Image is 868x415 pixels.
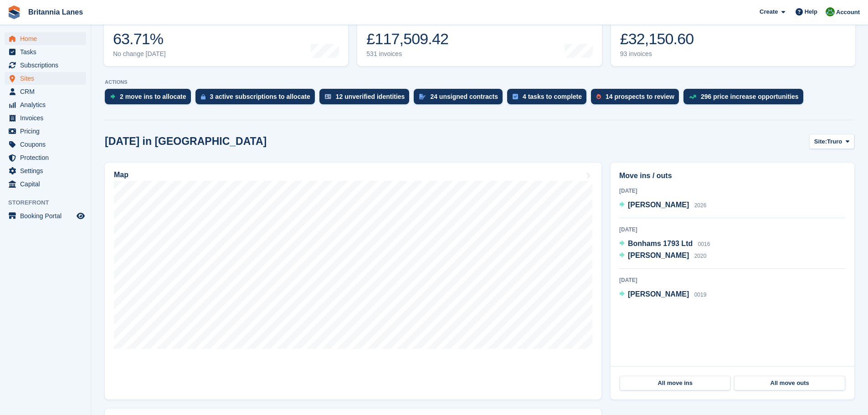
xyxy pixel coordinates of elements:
[5,85,86,98] a: menu
[430,93,498,100] div: 24 unsigned contracts
[5,138,86,151] a: menu
[104,8,348,66] a: Occupancy 63.71% No change [DATE]
[113,30,166,48] div: 63.71%
[694,202,707,209] span: 2026
[507,89,591,109] a: 4 tasks to complete
[20,210,75,222] span: Booking Portal
[5,210,86,222] a: menu
[628,201,689,209] span: [PERSON_NAME]
[5,178,86,190] a: menu
[619,200,706,211] a: [PERSON_NAME] 2026
[628,240,693,247] span: Bonhams 1793 Ltd
[619,225,846,234] div: [DATE]
[734,376,845,390] a: All move outs
[694,292,707,298] span: 0019
[836,8,860,17] span: Account
[210,93,310,100] div: 3 active subscriptions to allocate
[105,79,854,85] p: ACTIONS
[336,93,405,100] div: 12 unverified identities
[619,276,846,284] div: [DATE]
[5,72,86,85] a: menu
[606,93,674,100] div: 14 prospects to review
[523,93,582,100] div: 4 tasks to complete
[20,151,75,164] span: Protection
[8,198,91,207] span: Storefront
[5,46,86,58] a: menu
[20,138,75,151] span: Coupons
[319,89,414,109] a: 12 unverified identities
[20,85,75,98] span: CRM
[20,32,75,45] span: Home
[357,8,601,66] a: Month-to-date sales £117,509.42 531 invoices
[620,376,730,390] a: All move ins
[105,135,267,148] h2: [DATE] in [GEOGRAPHIC_DATA]
[419,94,426,99] img: contract_signature_icon-13c848040528278c33f63329250d36e43548de30e8caae1d1a13099fd9432cc5.svg
[7,5,21,19] img: stora-icon-8386f47178a22dfd0bd8f6a31ec36ba5ce8667c1dd55bd0f319d3a0aa187defe.svg
[25,5,87,20] a: Britannia Lanes
[827,137,842,146] span: Truro
[110,94,115,99] img: move_ins_to_allocate_icon-fdf77a2bb77ea45bf5b3d319d69a93e2d87916cf1d5bf7949dd705db3b84f3ca.svg
[414,89,507,109] a: 24 unsigned contracts
[619,238,710,250] a: Bonhams 1793 Ltd 0016
[325,94,331,99] img: verify_identity-adf6edd0f0f0b5bbfe63781bf79b02c33cf7c696d77639b501bdc392416b5a36.svg
[619,250,706,262] a: [PERSON_NAME] 2020
[689,95,696,99] img: price_increase_opportunities-93ffe204e8149a01c8c9dc8f82e8f89637d9d84a8eef4429ea346261dce0b2c0.svg
[805,7,817,16] span: Help
[620,50,694,58] div: 93 invoices
[366,50,448,58] div: 531 invoices
[20,112,75,124] span: Invoices
[619,170,846,181] h2: Move ins / outs
[114,171,128,179] h2: Map
[694,253,707,259] span: 2020
[591,89,683,109] a: 14 prospects to review
[628,290,689,298] span: [PERSON_NAME]
[20,178,75,190] span: Capital
[120,93,186,100] div: 2 move ins to allocate
[75,210,86,221] a: Preview store
[619,187,846,195] div: [DATE]
[201,94,205,100] img: active_subscription_to_allocate_icon-d502201f5373d7db506a760aba3b589e785aa758c864c3986d89f69b8ff3...
[20,59,75,72] span: Subscriptions
[20,125,75,138] span: Pricing
[620,30,694,48] div: £32,150.60
[5,32,86,45] a: menu
[760,7,778,16] span: Create
[5,125,86,138] a: menu
[113,50,166,58] div: No change [DATE]
[20,46,75,58] span: Tasks
[628,251,689,259] span: [PERSON_NAME]
[5,98,86,111] a: menu
[20,98,75,111] span: Analytics
[701,93,799,100] div: 296 price increase opportunities
[814,137,827,146] span: Site:
[698,241,710,247] span: 0016
[826,7,835,16] img: Matt Lane
[20,72,75,85] span: Sites
[611,8,855,66] a: Awaiting payment £32,150.60 93 invoices
[5,164,86,177] a: menu
[195,89,319,109] a: 3 active subscriptions to allocate
[596,94,601,99] img: prospect-51fa495bee0391a8d652442698ab0144808aea92771e9ea1ae160a38d050c398.svg
[105,89,195,109] a: 2 move ins to allocate
[619,289,706,301] a: [PERSON_NAME] 0019
[5,59,86,72] a: menu
[366,30,448,48] div: £117,509.42
[5,112,86,124] a: menu
[105,163,601,400] a: Map
[683,89,808,109] a: 296 price increase opportunities
[809,134,854,149] button: Site: Truro
[5,151,86,164] a: menu
[20,164,75,177] span: Settings
[513,94,518,99] img: task-75834270c22a3079a89374b754ae025e5fb1db73e45f91037f5363f120a921f8.svg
